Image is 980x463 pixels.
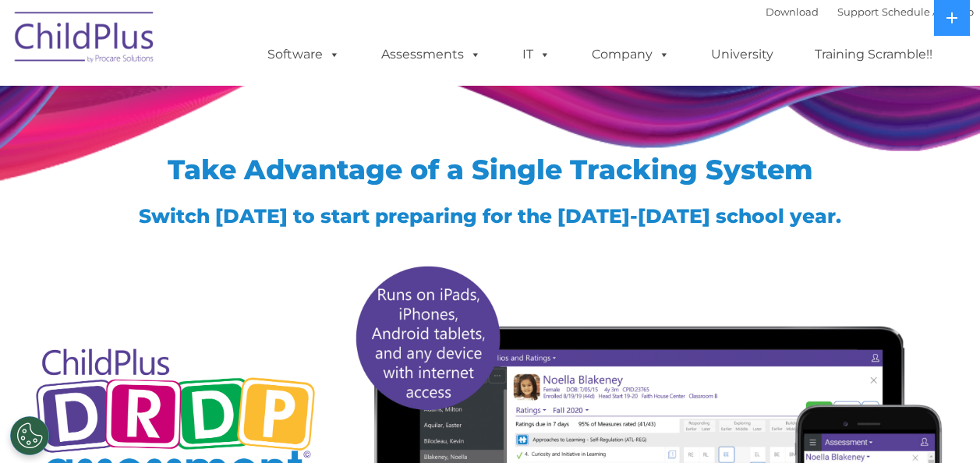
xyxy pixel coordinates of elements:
a: University [695,39,789,70]
a: Company [576,39,685,70]
span: Take Advantage of a Single Tracking System [168,153,813,186]
button: Cookies Settings [10,416,49,455]
a: Assessments [366,39,497,70]
img: ChildPlus by Procare Solutions [7,1,163,79]
a: Schedule A Demo [882,5,974,18]
a: Download [766,5,819,18]
a: Support [837,5,879,18]
a: Software [252,39,356,70]
font: | [766,5,974,18]
span: Switch [DATE] to start preparing for the [DATE]-[DATE] school year. [139,204,841,228]
a: IT [507,39,566,70]
a: Training Scramble!! [799,39,948,70]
